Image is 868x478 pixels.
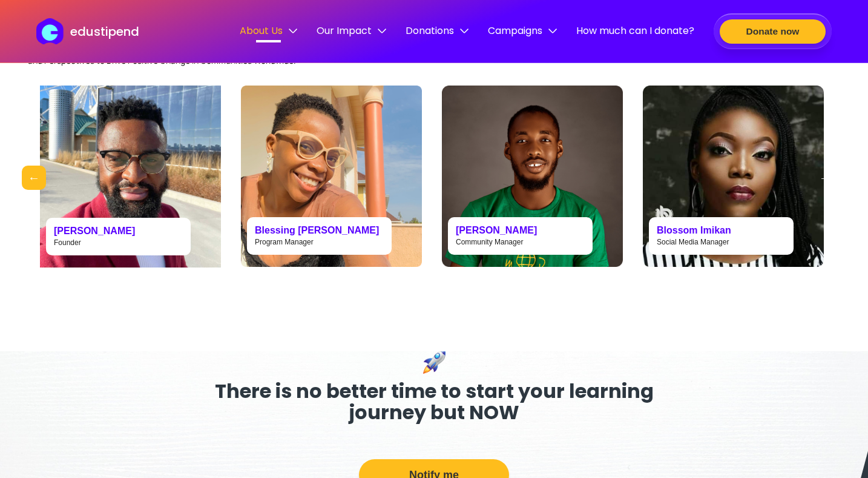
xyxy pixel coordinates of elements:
[657,225,786,236] p: Blossom Imikan
[548,27,557,35] img: down
[456,225,585,236] p: [PERSON_NAME]
[576,23,694,38] span: How much can I donate?
[442,86,623,267] img: Joshua Alhassan
[255,225,384,236] p: Blessing [PERSON_NAME]
[240,23,297,38] span: About Us
[70,22,139,41] p: edustipend
[54,226,183,237] p: [PERSON_NAME]
[406,23,469,38] span: Donations
[422,351,446,374] img: rocket_emoji
[54,238,81,247] small: Founder
[36,18,139,44] a: edustipend logoedustipend
[40,86,221,268] img: Uduak Obong-Eren
[643,86,824,267] img: Blossom Imikan
[576,23,694,40] a: How much can I donate?
[255,238,314,246] small: Program Manager
[186,380,682,423] h1: There is no better time to start your learning journey but NOW
[720,19,826,44] button: Donate now
[714,13,832,49] a: Donate now
[456,238,523,246] small: Community Manager
[378,27,386,35] img: down
[317,23,386,38] span: Our Impact
[289,27,297,35] img: down
[657,238,729,246] small: Social Media Manager
[241,86,422,267] img: Blessing Akpan
[488,23,557,38] span: Campaigns
[36,18,69,44] img: edustipend logo
[22,166,46,190] button: Previous
[460,27,469,35] img: down
[813,166,837,190] button: Next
